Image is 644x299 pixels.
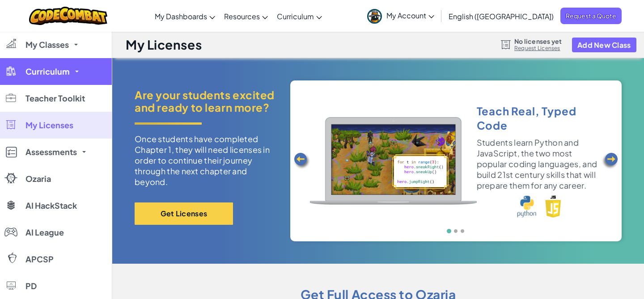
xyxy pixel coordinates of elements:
[135,88,277,114] span: Are your students excited and ready to learn more?
[477,104,576,132] span: Teach Real, Typed Code
[293,152,311,170] img: Arrow_Left.png
[155,12,207,21] span: My Dashboards
[386,11,434,20] span: My Account
[25,67,70,76] span: Curriculum
[514,38,562,45] span: No licenses yet
[560,8,622,24] a: Request a Quote
[449,12,554,21] span: English ([GEOGRAPHIC_DATA])
[310,117,476,204] img: Device_1.png
[601,152,619,170] img: Arrow_Left.png
[514,45,562,52] a: Request Licenses
[517,195,536,218] img: python_logo.png
[444,4,558,28] a: English ([GEOGRAPHIC_DATA])
[363,2,439,30] a: My Account
[25,41,69,49] span: My Classes
[29,7,107,25] img: CodeCombat logo
[25,175,51,183] span: Ozaria
[126,36,202,53] h1: My Licenses
[135,202,233,225] button: Get Licenses
[25,94,85,102] span: Teacher Toolkit
[25,148,77,156] span: Assessments
[135,134,277,187] p: Once students have completed Chapter 1, they will need licenses in order to continue their journe...
[150,4,220,28] a: My Dashboards
[25,228,64,236] span: AI League
[25,121,73,129] span: My Licenses
[220,4,272,28] a: Resources
[477,137,602,191] p: Students learn Python and JavaScript, the two most popular coding languages, and build 21st centu...
[572,38,636,52] button: Add New Class
[224,12,260,21] span: Resources
[25,202,77,210] span: AI HackStack
[272,4,326,28] a: Curriculum
[277,12,314,21] span: Curriculum
[545,195,561,218] img: javascript_logo.png
[367,9,382,24] img: avatar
